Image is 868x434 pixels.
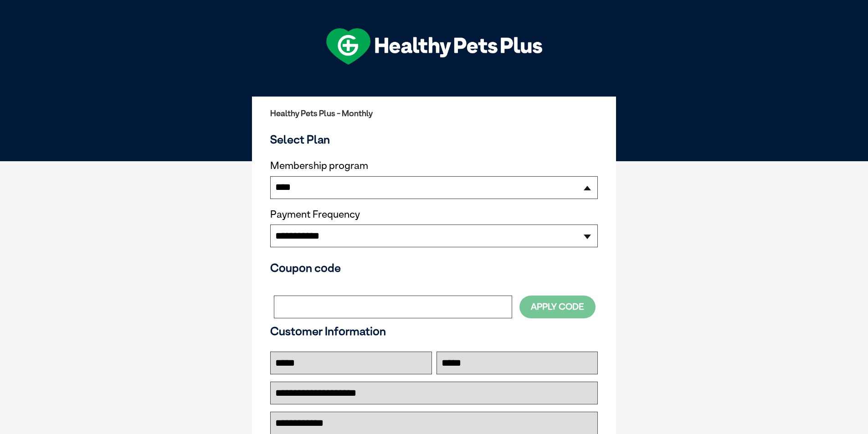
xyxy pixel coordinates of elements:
h3: Select Plan [270,133,598,146]
img: hpp-logo-landscape-green-white.png [326,28,542,65]
label: Membership program [270,160,598,172]
label: Payment Frequency [270,209,360,220]
h3: Coupon code [270,261,598,275]
button: Apply Code [519,296,596,318]
h3: Customer Information [270,324,598,338]
h2: Healthy Pets Plus - Monthly [270,109,598,118]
